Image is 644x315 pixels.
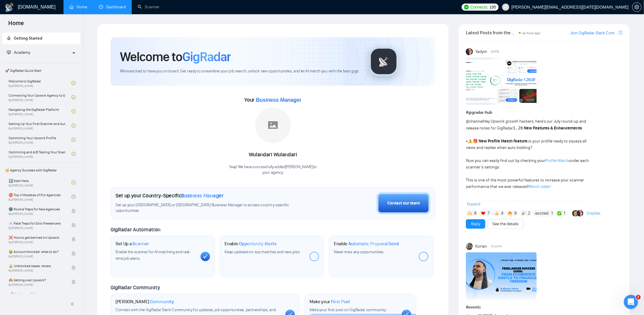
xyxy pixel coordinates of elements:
a: Connecting Your Upwork Agency to GigRadarBy[PERSON_NAME] [9,91,71,104]
span: Connects: [471,4,488,10]
h1: Make your [310,299,350,305]
span: setting [632,5,641,9]
span: ❌ How to get banned on Upwork [9,235,65,241]
span: 🌚 Rookie Traps for New Agencies [9,206,65,212]
span: 2 [528,210,530,216]
a: Setting Up Your First Scanner and Auto-BidderBy[PERSON_NAME] [9,119,71,132]
span: check-circle [71,138,76,142]
span: Make your first post on GigRadar community. [310,307,386,312]
h1: Enable [334,241,399,247]
a: setting [632,5,642,9]
span: check-circle [71,152,76,156]
span: export [619,30,622,35]
span: By [PERSON_NAME] [9,255,65,258]
span: 7 [488,210,490,216]
span: By [PERSON_NAME] [9,212,65,216]
span: Never miss any opportunities. [334,249,384,254]
span: double-left [70,301,76,307]
img: upwork-logo.png [464,5,469,9]
a: searchScanner [138,4,160,9]
span: check-circle [71,124,76,128]
span: user [504,5,508,9]
span: Community [150,299,174,305]
a: Optimizing and A/B Testing Your Scanner for Better ResultsBy[PERSON_NAME] [9,147,71,160]
span: Korlan [476,243,487,250]
span: check-circle [71,195,76,199]
a: Reply [471,221,480,227]
span: ⚠️ [468,139,473,144]
span: Automatic Proposal Send [348,241,399,247]
a: Join GigRadar Slack Community [570,30,618,36]
span: [DATE] [491,49,499,54]
h1: Set Up a [116,241,149,247]
span: 2 [636,295,641,300]
a: homeHome [69,4,87,9]
span: lock [71,280,76,284]
span: By [PERSON_NAME] [9,241,65,244]
span: lock [71,209,76,213]
h1: # gigradar-hub [466,109,622,116]
span: 🎁 [473,139,478,144]
a: Profile Match [545,158,569,163]
a: dashboardDashboard [99,4,126,9]
span: Academy [14,50,30,55]
span: Set up your [GEOGRAPHIC_DATA] or [GEOGRAPHIC_DATA] Business Manager to access country-specific op... [116,202,305,214]
span: Scanner [132,241,149,247]
img: placeholder.png [255,108,291,143]
span: 👑 Agency Success with GigRadar [3,164,80,176]
span: 🚀 Sell Yourself First [9,291,65,297]
span: 1 [552,210,553,216]
li: Getting Started [2,33,80,44]
a: Optimizing Your Upwork ProfileBy[PERSON_NAME] [9,133,71,146]
span: 9 [515,210,517,216]
span: GigRadar [182,49,231,65]
img: F09GJU1U88M-Anthony%20James.png [466,252,537,300]
span: By [PERSON_NAME] [9,283,65,287]
span: First Post [331,299,350,305]
span: By [PERSON_NAME] [9,269,65,272]
img: logo [5,3,14,12]
h1: # events [466,304,622,311]
span: :excited: [535,210,549,217]
span: Getting Started [14,36,42,41]
img: gigradar-logo.png [369,47,399,76]
span: check-circle [71,109,76,113]
strong: New Profile Match feature: [479,139,528,144]
span: 🚀 GigRadar Quick Start [3,65,80,77]
span: Business Manager [256,97,301,103]
div: Wulandari Wulandari [229,150,317,160]
button: setting [632,2,642,12]
img: ❤️ [481,211,485,215]
span: check-circle [71,181,76,185]
a: 2replies [586,210,601,216]
span: GigRadar Automation [110,226,160,233]
a: Welcome to GigRadarBy[PERSON_NAME] [9,77,71,90]
img: Alex B [572,210,579,217]
code: 1.26 [513,126,523,130]
span: 8 [474,210,477,216]
span: check-circle [71,95,76,99]
span: Vadym [476,48,487,55]
span: 😭 Account blocked: what to do? [9,249,65,255]
span: GigRadar Community [110,284,160,291]
img: Vadym [466,48,473,55]
span: fund-projection-screen [7,50,11,54]
h1: [PERSON_NAME] [116,299,174,305]
img: 🙌 [468,211,472,215]
span: Academy [7,50,30,55]
strong: New Features & Enhancements [524,126,582,131]
img: ✅ [557,211,562,215]
div: Yaay! We have successfully added [PERSON_NAME] to [229,164,317,176]
img: 🎉 [522,211,526,215]
span: 🔓 Unblocked cases: review [9,263,65,269]
img: Korlan [466,243,473,250]
span: 4 [501,210,503,216]
img: F09AC4U7ATU-image.png [466,58,537,105]
h1: Welcome to [120,49,231,65]
h1: Set up your Country-Specific [116,192,224,199]
span: lock [71,251,76,256]
span: rocket [7,36,11,40]
span: check-circle [71,81,76,85]
span: @channel [466,119,483,124]
span: 10:23 AM [491,244,502,249]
